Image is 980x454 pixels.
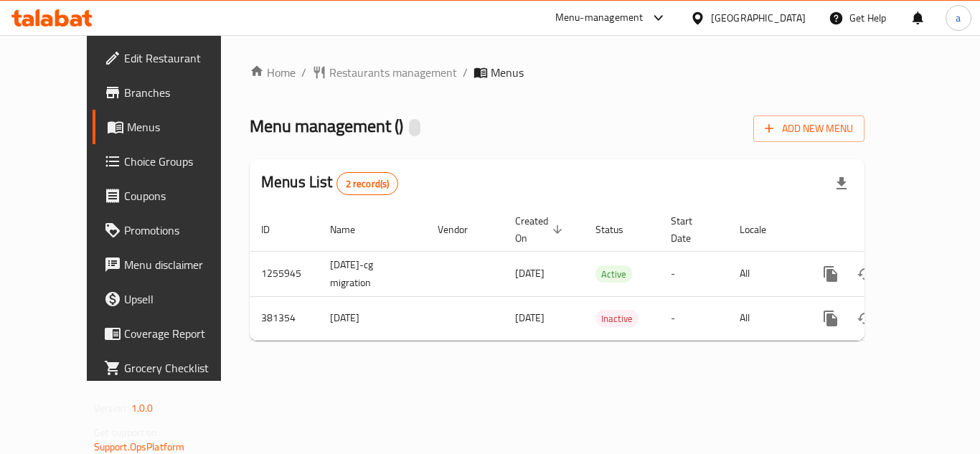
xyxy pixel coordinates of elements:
div: [GEOGRAPHIC_DATA] [711,10,806,26]
a: Coupons [93,179,250,213]
span: Coverage Report [124,325,239,342]
span: Version: [94,399,129,417]
nav: breadcrumb [250,64,864,81]
span: Edit Restaurant [124,49,239,67]
span: ID [261,221,288,238]
td: [DATE] [319,296,426,340]
a: Edit Restaurant [93,41,250,75]
td: 381354 [250,296,319,340]
span: Get support on: [94,423,160,442]
span: Inactive [595,311,639,327]
a: Restaurants management [312,64,457,81]
span: Add New Menu [765,120,853,138]
a: Menus [93,110,250,144]
button: more [814,301,848,336]
span: Created On [515,212,567,247]
button: Change Status [848,301,882,336]
td: All [728,296,802,340]
a: Promotions [93,213,250,247]
li: / [301,64,306,81]
td: - [659,251,728,296]
div: Inactive [595,310,639,327]
a: Upsell [93,282,250,316]
a: Branches [93,75,250,110]
button: more [814,257,848,291]
span: Coupons [124,187,239,204]
span: Promotions [124,222,239,239]
span: Choice Groups [124,153,239,170]
span: Branches [124,84,239,101]
td: All [728,251,802,296]
span: [DATE] [515,308,545,327]
span: Name [330,221,374,238]
td: [DATE]-cg migration [319,251,426,296]
span: Locale [740,221,785,238]
a: Home [250,64,296,81]
a: Coverage Report [93,316,250,351]
span: 2 record(s) [337,177,398,191]
span: Menus [491,64,524,81]
span: a [956,10,961,26]
div: Menu-management [555,9,644,27]
div: Total records count [336,172,399,195]
span: [DATE] [515,264,545,283]
span: Status [595,221,642,238]
a: Choice Groups [93,144,250,179]
span: Active [595,266,632,283]
span: Menu management ( ) [250,110,403,142]
span: Menu disclaimer [124,256,239,273]
div: Export file [824,166,859,201]
h2: Menus List [261,171,398,195]
span: Menus [127,118,239,136]
td: 1255945 [250,251,319,296]
table: enhanced table [250,208,963,341]
span: Upsell [124,290,239,308]
span: Grocery Checklist [124,359,239,377]
button: Add New Menu [753,115,864,142]
span: Restaurants management [329,64,457,81]
li: / [463,64,468,81]
span: Start Date [671,212,711,247]
th: Actions [802,208,963,252]
td: - [659,296,728,340]
span: 1.0.0 [131,399,154,417]
button: Change Status [848,257,882,291]
a: Grocery Checklist [93,351,250,385]
span: Vendor [438,221,486,238]
a: Menu disclaimer [93,247,250,282]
